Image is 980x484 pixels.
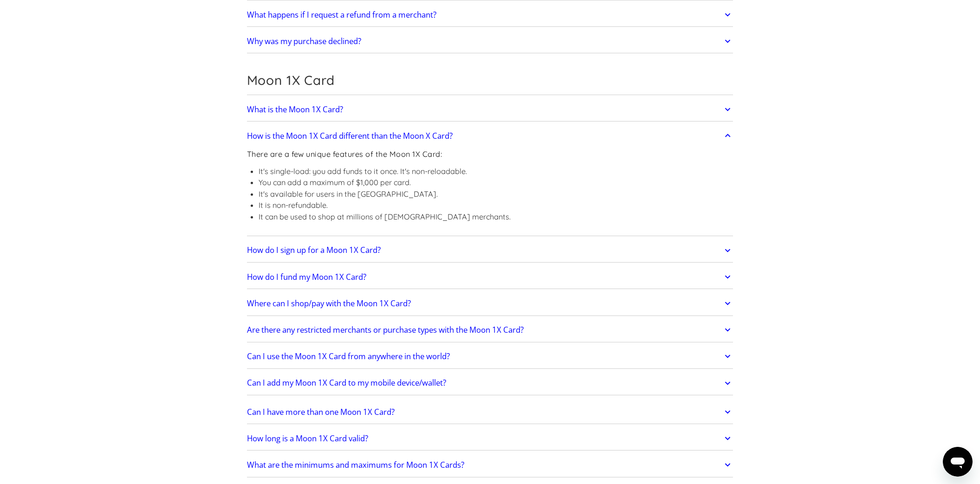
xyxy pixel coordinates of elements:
h2: How do I sign up for a Moon 1X Card? [247,245,381,255]
p: There are a few unique features of the Moon 1X Card: [247,148,511,160]
h2: Where can I shop/pay with the Moon 1X Card? [247,299,411,308]
a: Where can I shop/pay with the Moon 1X Card? [247,294,733,313]
a: Can I have more than one Moon 1X Card? [247,402,733,422]
a: How do I sign up for a Moon 1X Card? [247,241,733,260]
a: How long is a Moon 1X Card valid? [247,429,733,448]
a: How is the Moon 1X Card different than the Moon X Card? [247,126,733,146]
h2: What is the Moon 1X Card? [247,105,343,114]
h2: Can I have more than one Moon 1X Card? [247,407,395,417]
h2: How long is a Moon 1X Card valid? [247,434,368,443]
h2: How do I fund my Moon 1X Card? [247,272,366,282]
a: What are the minimums and maximums for Moon 1X Cards? [247,455,733,475]
a: Why was my purchase declined? [247,32,733,51]
a: What happens if I request a refund from a merchant? [247,5,733,25]
li: It is non-refundable. [259,200,511,211]
a: Are there any restricted merchants or purchase types with the Moon 1X Card? [247,320,733,340]
h2: How is the Moon 1X Card different than the Moon X Card? [247,131,453,141]
h2: Are there any restricted merchants or purchase types with the Moon 1X Card? [247,325,524,335]
li: You can add a maximum of $1,000 per card. [259,177,511,188]
a: Can I use the Moon 1X Card from anywhere in the world? [247,347,733,366]
h2: What are the minimums and maximums for Moon 1X Cards? [247,460,464,470]
iframe: Кнопка запуска окна обмена сообщениями [943,447,973,477]
h2: Why was my purchase declined? [247,37,361,46]
h2: Can I use the Moon 1X Card from anywhere in the world? [247,352,450,361]
a: How do I fund my Moon 1X Card? [247,267,733,287]
h2: What happens if I request a refund from a merchant? [247,10,436,19]
h2: Moon 1X Card [247,72,733,88]
li: It can be used to shop at millions of [DEMOGRAPHIC_DATA] merchants. [259,211,511,223]
li: It's single-load: you add funds to it once. It's non-reloadable. [259,166,511,177]
h2: Can I add my Moon 1X Card to my mobile device/wallet? [247,378,446,387]
a: Can I add my Moon 1X Card to my mobile device/wallet? [247,374,733,393]
a: What is the Moon 1X Card? [247,100,733,119]
li: It's available for users in the [GEOGRAPHIC_DATA]. [259,188,511,200]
